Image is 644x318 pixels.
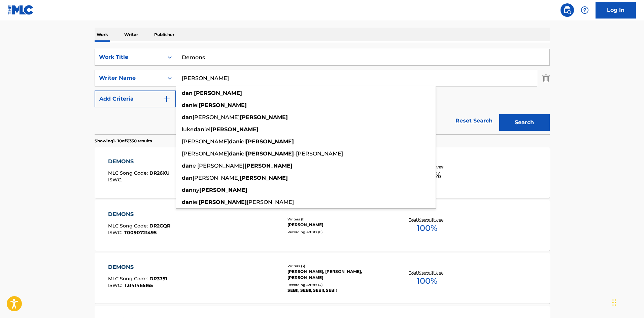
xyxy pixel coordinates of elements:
[199,187,247,193] strong: [PERSON_NAME]
[578,3,591,17] div: Help
[149,223,170,229] span: DR2CQR
[199,102,247,108] strong: [PERSON_NAME]
[417,275,437,287] span: 100 %
[294,150,343,157] span: -[PERSON_NAME]
[612,292,616,313] div: Drag
[193,175,240,181] span: [PERSON_NAME]
[542,70,550,86] img: Delete Criterion
[95,138,152,144] p: Showing 1 - 10 of 7,330 results
[452,113,496,128] a: Reset Search
[409,217,445,222] p: Total Known Shares:
[240,175,288,181] strong: [PERSON_NAME]
[99,53,160,61] div: Work Title
[287,287,389,293] div: SEBI!, SEBI!, SEBI!, SEBI!
[240,138,246,145] span: iel
[193,114,240,120] span: [PERSON_NAME]
[99,74,160,82] div: Writer Name
[182,138,229,145] span: [PERSON_NAME]
[246,138,294,145] strong: [PERSON_NAME]
[194,126,204,133] strong: dan
[182,114,193,120] strong: dan
[182,150,229,157] span: [PERSON_NAME]
[95,91,176,107] button: Add Criteria
[563,6,571,14] img: search
[95,49,550,134] form: Search Form
[182,163,193,169] strong: dan
[596,2,636,19] a: Log In
[409,270,445,275] p: Total Known Shares:
[581,6,589,14] img: help
[95,200,550,251] a: DEMONSMLC Song Code:DR2CQRISWC:T0090721495Writers (1)[PERSON_NAME]Recording Artists (0)Total Know...
[182,175,193,181] strong: dan
[287,269,389,281] div: [PERSON_NAME], [PERSON_NAME], [PERSON_NAME]
[124,282,153,288] span: T3141465165
[108,210,170,218] div: DEMONS
[229,150,240,157] strong: dan
[193,102,199,108] span: iel
[8,5,34,15] img: MLC Logo
[124,229,157,236] span: T0090721495
[149,276,167,282] span: DR3751
[108,223,149,229] span: MLC Song Code :
[182,90,193,96] strong: dan
[287,217,389,222] div: Writers ( 1 )
[246,150,294,157] strong: [PERSON_NAME]
[108,282,124,288] span: ISWC :
[108,276,149,282] span: MLC Song Code :
[287,282,389,287] div: Recording Artists ( 4 )
[240,114,288,120] strong: [PERSON_NAME]
[199,199,247,205] strong: [PERSON_NAME]
[244,163,293,169] strong: [PERSON_NAME]
[240,150,246,157] span: iel
[610,286,644,318] iframe: Chat Widget
[204,126,210,133] span: iel
[417,222,437,234] span: 100 %
[182,126,194,133] span: luke
[152,28,176,42] p: Publisher
[108,229,124,236] span: ISWC :
[287,222,389,228] div: [PERSON_NAME]
[122,28,140,42] p: Writer
[210,126,259,133] strong: [PERSON_NAME]
[182,199,193,205] strong: dan
[194,90,242,96] strong: [PERSON_NAME]
[182,187,193,193] strong: dan
[108,170,149,176] span: MLC Song Code :
[561,3,574,17] a: Public Search
[95,28,110,42] p: Work
[287,229,389,235] div: Recording Artists ( 0 )
[163,95,171,103] img: 9d2ae6d4665cec9f34b9.svg
[193,187,199,193] span: ny
[247,199,294,205] span: [PERSON_NAME]
[193,199,199,205] span: iel
[95,147,550,198] a: DEMONSMLC Song Code:DR26XUISWC:Writers (6)[PERSON_NAME], [PERSON_NAME], [PERSON_NAME], [PERSON_NA...
[229,138,240,145] strong: dan
[287,263,389,269] div: Writers ( 3 )
[499,114,550,131] button: Search
[182,102,193,108] strong: dan
[108,263,167,271] div: DEMONS
[108,157,170,166] div: DEMONS
[95,253,550,304] a: DEMONSMLC Song Code:DR3751ISWC:T3141465165Writers (3)[PERSON_NAME], [PERSON_NAME], [PERSON_NAME]R...
[108,177,124,183] span: ISWC :
[193,163,244,169] span: e [PERSON_NAME]
[149,170,170,176] span: DR26XU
